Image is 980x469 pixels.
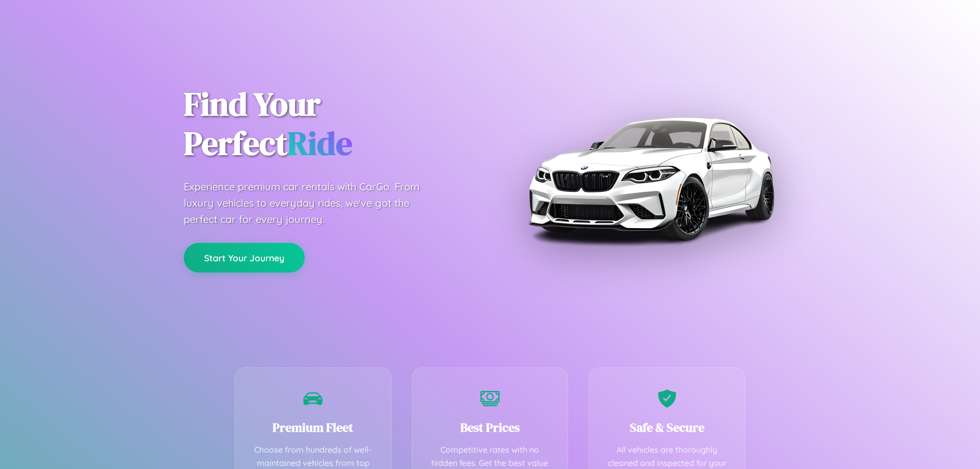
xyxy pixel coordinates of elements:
[287,121,352,165] span: Ride
[184,85,475,163] h1: Find Your Perfect
[184,243,305,273] button: Start Your Journey
[428,419,553,436] h3: Best Prices
[604,419,729,436] h3: Safe & Secure
[523,51,778,306] img: Premium BMW car rental vehicle
[184,179,439,228] p: Experience premium car rentals with CarGo. From luxury vehicles to everyday rides, we've got the ...
[251,419,376,436] h3: Premium Fleet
